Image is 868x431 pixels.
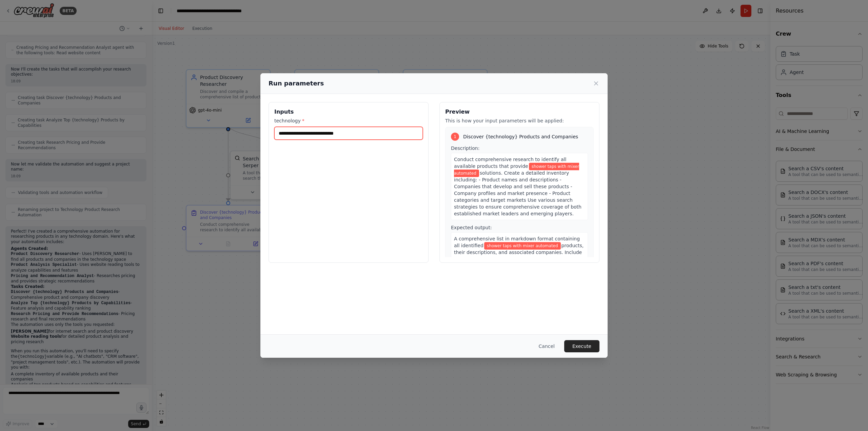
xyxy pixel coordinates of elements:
h2: Run parameters [269,79,324,88]
button: Cancel [533,340,560,352]
button: Execute [564,340,599,352]
span: Discover {technology} Products and Companies [463,133,578,140]
p: This is how your input parameters will be applied: [445,117,594,124]
span: Expected output: [451,225,492,230]
span: Conduct comprehensive research to identify all available products that provide [454,157,566,169]
span: solutions. Create a detailed inventory including: - Product names and descriptions - Companies th... [454,170,581,216]
h3: Preview [445,108,594,116]
span: A comprehensive list in markdown format containing all identified [454,236,580,248]
span: Variable: technology [454,163,579,177]
span: Variable: technology [484,242,561,250]
h3: Inputs [274,108,423,116]
div: 1 [451,133,459,141]
span: Description: [451,145,479,151]
label: technology [274,117,423,124]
